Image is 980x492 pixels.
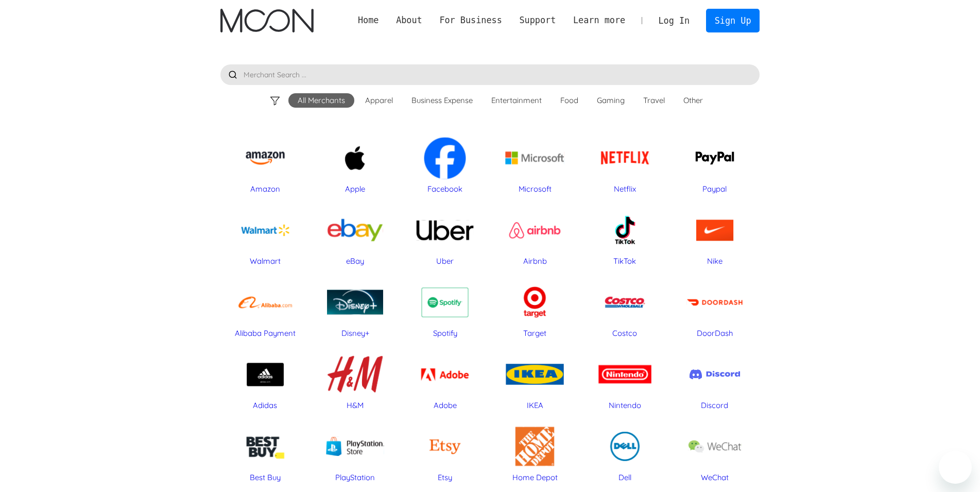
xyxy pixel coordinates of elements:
[675,276,755,338] a: DoorDash
[315,256,395,266] div: eBay
[220,9,314,32] a: home
[439,14,502,27] div: For Business
[675,420,755,482] a: WeChat
[597,95,625,106] div: Gaming
[495,472,575,483] div: Home Depot
[405,184,485,194] div: Facebook
[519,14,556,27] div: Support
[511,14,564,27] div: Support
[315,472,395,483] div: PlayStation
[315,276,395,338] a: Disney+
[226,400,305,411] div: Adidas
[650,9,698,32] a: Log In
[585,256,665,266] div: TikTok
[226,184,305,194] div: Amazon
[495,420,575,482] a: Home Depot
[495,328,575,338] div: Target
[315,204,395,266] a: eBay
[405,420,485,482] a: Etsy
[405,400,485,411] div: Adobe
[226,256,305,266] div: Walmart
[315,328,395,338] div: Disney+
[315,420,395,482] a: PlayStation
[675,256,755,266] div: Nike
[405,276,485,338] a: Spotify
[226,132,305,194] a: Amazon
[226,328,305,338] div: Alibaba Payment
[573,14,625,27] div: Learn more
[315,132,395,194] a: Apple
[675,204,755,266] a: Nike
[675,348,755,410] a: Discord
[675,184,755,194] div: Paypal
[585,328,665,338] div: Costco
[226,204,305,266] a: Walmart
[585,400,665,411] div: Nintendo
[405,256,485,266] div: Uber
[564,14,634,27] div: Learn more
[396,14,422,27] div: About
[220,9,314,32] img: Moon Logo
[585,184,665,194] div: Netflix
[315,400,395,411] div: H&M
[226,420,305,482] a: Best Buy
[585,420,665,482] a: Dell
[431,14,511,27] div: For Business
[315,348,395,410] a: H&M
[643,95,665,106] div: Travel
[495,204,575,266] a: Airbnb
[315,184,395,194] div: Apple
[220,64,760,85] input: Merchant Search ...
[495,276,575,338] a: Target
[405,472,485,483] div: Etsy
[939,451,972,484] iframe: Кнопка запуска окна обмена сообщениями
[706,9,760,32] a: Sign Up
[495,256,575,266] div: Airbnb
[491,95,542,106] div: Entertainment
[495,132,575,194] a: Microsoft
[495,400,575,411] div: IKEA
[411,95,473,106] div: Business Expense
[585,348,665,410] a: Nintendo
[405,204,485,266] a: Uber
[675,328,755,338] div: DoorDash
[560,95,578,106] div: Food
[298,95,345,106] div: All Merchants
[495,348,575,410] a: IKEA
[226,348,305,410] a: Adidas
[675,472,755,483] div: WeChat
[585,204,665,266] a: TikTok
[226,472,305,483] div: Best Buy
[495,184,575,194] div: Microsoft
[683,95,703,106] div: Other
[365,95,393,106] div: Apparel
[585,276,665,338] a: Costco
[405,328,485,338] div: Spotify
[349,14,387,27] a: Home
[405,348,485,410] a: Adobe
[405,132,485,194] a: Facebook
[675,132,755,194] a: Paypal
[585,472,665,483] div: Dell
[226,276,305,338] a: Alibaba Payment
[675,400,755,411] div: Discord
[585,132,665,194] a: Netflix
[387,14,431,27] div: About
